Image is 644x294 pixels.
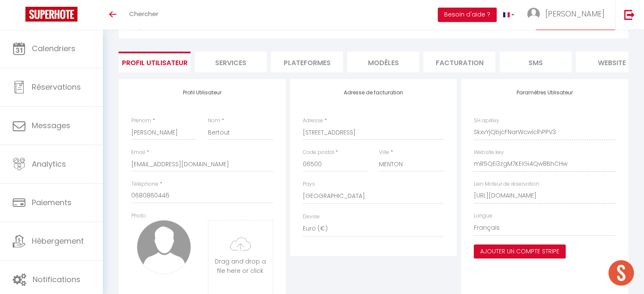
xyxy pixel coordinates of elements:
img: ... [527,8,540,20]
span: Notifications [33,274,80,285]
img: logout [624,9,635,20]
div: Ouvrir le chat [608,260,634,286]
li: Plateformes [271,52,343,72]
label: Ville [379,148,389,157]
button: Besoin d'aide ? [438,8,497,22]
label: Website key [474,148,504,157]
label: Lien Moteur de réservation [474,180,539,188]
span: Paiements [32,197,72,208]
li: SMS [500,52,572,72]
span: Réservations [32,82,81,92]
label: Adresse [303,117,323,125]
label: Nom [208,117,220,125]
li: Services [195,52,267,72]
label: Téléphone [131,180,158,188]
li: Profil Utilisateur [119,52,191,72]
span: [PERSON_NAME] [545,8,605,19]
li: Facturation [423,52,495,72]
label: SH apiKey [474,117,499,125]
button: Ajouter un compte Stripe [474,245,566,259]
img: Super Booking [25,7,77,22]
label: Pays [303,180,315,188]
label: Langue [474,212,492,220]
li: MODÈLES [347,52,419,72]
label: Prénom [131,117,151,125]
span: Messages [32,120,70,131]
span: Hébergement [32,236,84,246]
label: Devise [303,213,320,221]
span: Analytics [32,159,66,169]
span: Chercher [129,9,158,18]
label: Email [131,148,145,157]
span: Calendriers [32,43,75,54]
h4: Paramètres Utilisateur [474,90,616,96]
img: avatar.png [137,220,191,274]
h4: Profil Utilisateur [131,90,273,96]
h4: Adresse de facturation [303,90,445,96]
label: Code postal [303,148,334,157]
label: Photo [131,212,146,220]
